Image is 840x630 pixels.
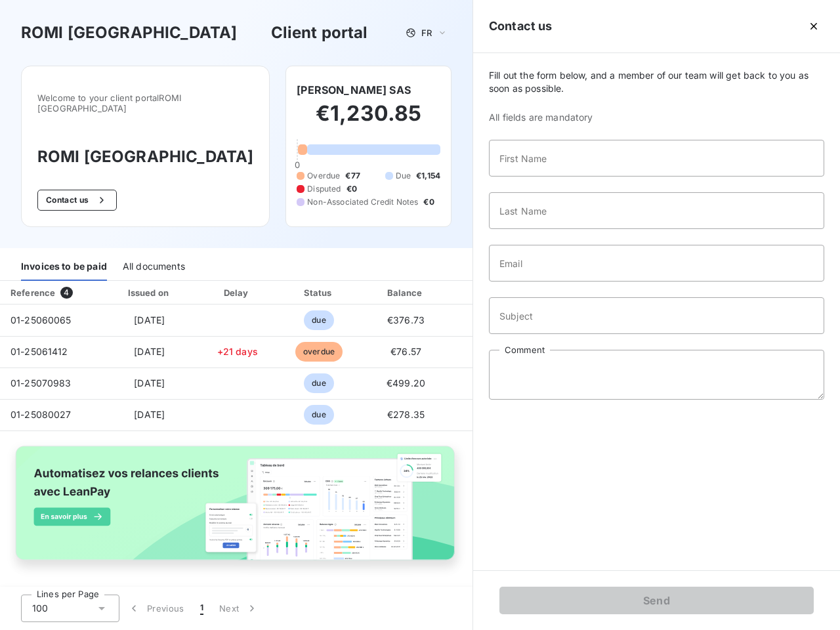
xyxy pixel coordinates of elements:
[10,377,72,388] span: 01-25070983
[307,170,340,182] span: Overdue
[217,346,258,357] span: +21 days
[104,286,195,299] div: Issued on
[387,409,425,420] span: €278.35
[295,159,300,170] span: 0
[10,287,55,298] div: Reference
[489,17,553,35] h5: Contact us
[489,111,824,124] span: All fields are mandatory
[134,409,165,420] span: [DATE]
[304,310,333,330] span: due
[211,595,266,622] button: Next
[304,373,333,393] span: due
[134,346,165,357] span: [DATE]
[10,409,72,420] span: 01-25080027
[192,595,211,622] button: 1
[307,196,418,208] span: Non-Associated Credit Notes
[489,69,824,95] span: Fill out the form below, and a member of our team will get back to you as soon as possible.
[489,297,824,334] input: placeholder
[10,314,72,325] span: 01-25060065
[387,314,425,325] span: €376.73
[454,286,520,299] div: PDF
[21,253,107,281] div: Invoices to be paid
[390,346,421,357] span: €76.57
[21,21,237,45] h3: ROMI [GEOGRAPHIC_DATA]
[134,314,165,325] span: [DATE]
[32,602,48,615] span: 100
[271,21,368,45] h3: Client portal
[416,170,440,182] span: €1,154
[280,286,358,299] div: Status
[119,595,192,622] button: Previous
[489,140,824,177] input: placeholder
[200,602,203,615] span: 1
[200,286,275,299] div: Delay
[10,346,68,357] span: 01-25061412
[387,377,425,388] span: €499.20
[396,170,411,182] span: Due
[297,100,440,140] h2: €1,230.85
[37,145,253,169] h3: ROMI [GEOGRAPHIC_DATA]
[37,93,253,114] span: Welcome to your client portal ROMI [GEOGRAPHIC_DATA]
[489,245,824,282] input: placeholder
[345,170,360,182] span: €77
[123,253,185,281] div: All documents
[489,192,824,229] input: placeholder
[295,342,343,362] span: overdue
[297,82,411,98] h6: [PERSON_NAME] SAS
[307,183,341,195] span: Disputed
[304,405,333,425] span: due
[346,183,357,195] span: €0
[364,286,449,299] div: Balance
[134,377,165,388] span: [DATE]
[499,587,814,614] button: Send
[423,196,434,208] span: €0
[60,287,72,299] span: 4
[5,439,467,579] img: banner
[421,28,432,38] span: FR
[37,190,117,211] button: Contact us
